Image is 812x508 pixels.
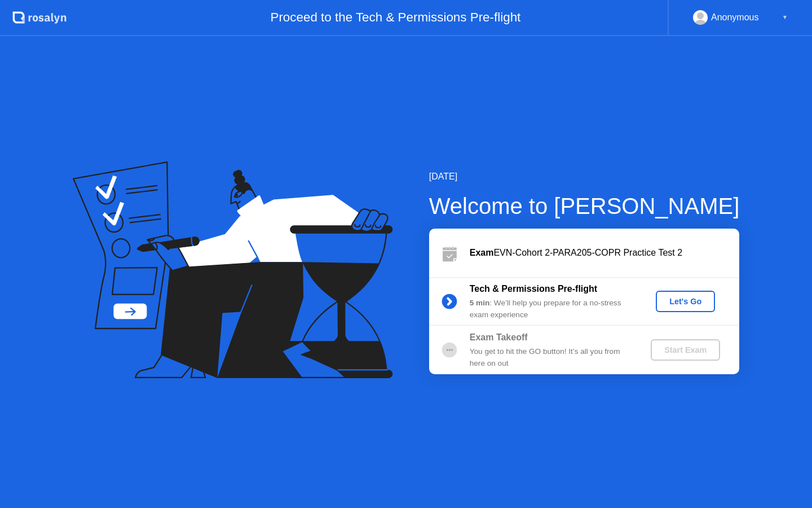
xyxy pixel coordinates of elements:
div: ▼ [782,10,788,25]
div: Start Exam [655,345,716,354]
b: Exam Takeoff [470,332,528,342]
button: Let's Go [656,291,715,312]
b: Tech & Permissions Pre-flight [470,284,597,294]
div: : We’ll help you prepare for a no-stress exam experience [470,297,632,321]
button: Start Exam [651,339,720,361]
b: 5 min [470,299,490,307]
div: Welcome to [PERSON_NAME] [429,189,740,223]
div: [DATE] [429,170,740,183]
b: Exam [470,248,494,257]
div: You get to hit the GO button! It’s all you from here on out [470,346,632,369]
div: EVN-Cohort 2-PARA205-COPR Practice Test 2 [470,246,739,260]
div: Anonymous [711,10,759,25]
div: Let's Go [660,297,710,306]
